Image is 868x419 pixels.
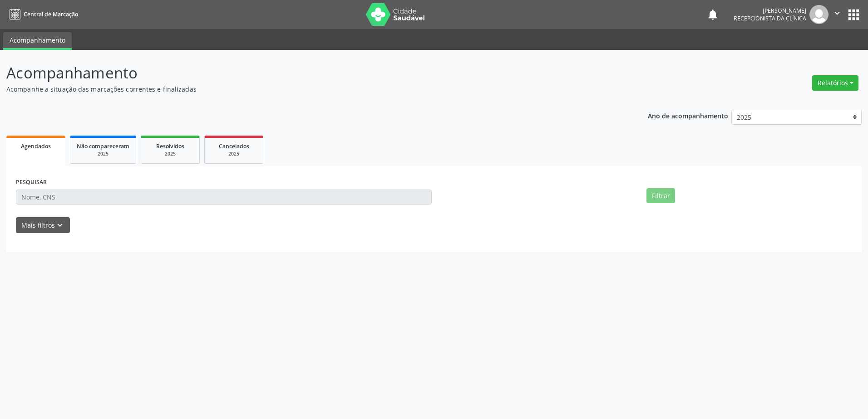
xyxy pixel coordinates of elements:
[21,142,51,150] span: Agendados
[219,142,249,150] span: Cancelados
[156,142,184,150] span: Resolvidos
[734,7,806,15] div: [PERSON_NAME]
[706,8,719,21] button: notifications
[24,10,78,18] span: Central de Marcação
[846,7,862,23] button: apps
[16,175,47,190] label: PESQUISAR
[734,15,806,22] span: Recepcionista da clínica
[646,188,675,204] button: Filtrar
[211,151,256,157] div: 2025
[55,220,65,230] i: keyboard_arrow_down
[16,190,432,205] input: Nome, CNS
[809,5,829,24] img: img
[812,75,858,91] button: Relatórios
[77,142,129,150] span: Não compareceram
[829,5,846,24] button: 
[6,7,78,22] a: Central de Marcação
[77,151,129,157] div: 2025
[6,62,605,84] p: Acompanhamento
[16,217,70,233] button: Mais filtroskeyboard_arrow_down
[6,84,605,94] p: Acompanhe a situação das marcações correntes e finalizadas
[3,32,72,50] a: Acompanhamento
[148,151,193,157] div: 2025
[832,8,842,18] i: 
[648,110,728,121] p: Ano de acompanhamento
